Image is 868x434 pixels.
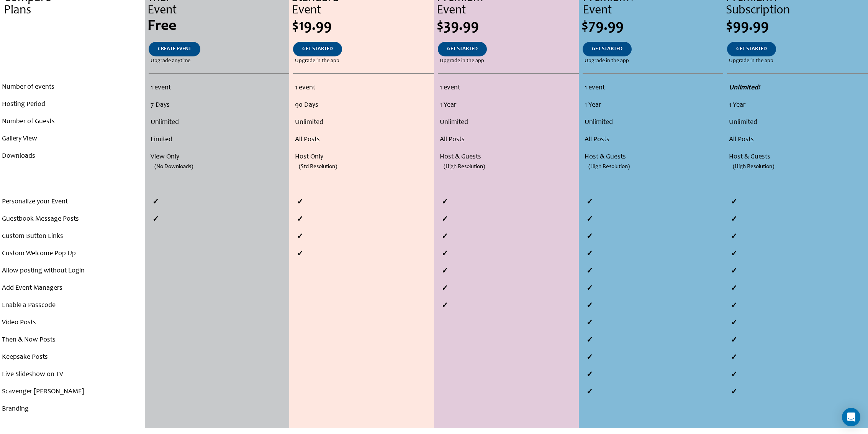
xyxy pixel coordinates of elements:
[585,56,629,66] span: Upgrade in the app
[2,401,143,418] li: Branding
[295,131,432,149] li: All Posts
[2,245,143,262] li: Custom Welcome Pop Up
[70,19,74,34] span: .
[729,97,866,114] li: 1 Year
[72,58,73,64] span: .
[295,149,432,166] li: Host Only
[583,42,632,56] a: GET STARTED
[447,46,478,52] span: GET STARTED
[295,79,432,97] li: 1 event
[2,113,143,130] li: Number of Guests
[2,383,143,401] li: Scavenger [PERSON_NAME]
[149,42,200,56] a: CREATE EVENT
[729,84,760,91] strong: Unlimited!
[585,79,722,97] li: 1 event
[158,46,191,52] span: CREATE EVENT
[585,97,722,114] li: 1 Year
[588,158,630,175] span: (High Resolution)
[2,228,143,245] li: Custom Button Links
[151,114,287,131] li: Unlimited
[2,211,143,228] li: Guestbook Message Posts
[726,19,868,34] div: $99.99
[151,149,287,166] li: View Only
[2,366,143,383] li: Live Slideshow on TV
[444,158,485,175] span: (High Resolution)
[437,19,579,34] div: $39.99
[72,46,73,52] span: .
[2,96,143,113] li: Hosting Period
[2,262,143,280] li: Allow posting without Login
[2,297,143,314] li: Enable a Passcode
[151,97,287,114] li: 7 Days
[842,408,860,426] div: Open Intercom Messenger
[440,79,577,97] li: 1 event
[299,158,337,175] span: (Std Resolution)
[440,56,484,66] span: Upgrade in the app
[62,42,82,56] a: .
[440,131,577,149] li: All Posts
[736,46,767,52] span: GET STARTED
[733,158,774,175] span: (High Resolution)
[154,158,193,175] span: (No Downloads)
[151,56,190,66] span: Upgrade anytime
[2,280,143,297] li: Add Event Managers
[302,46,333,52] span: GET STARTED
[2,148,143,165] li: Downloads
[2,130,143,148] li: Gallery View
[2,79,143,96] li: Number of events
[729,149,866,166] li: Host & Guests
[293,42,342,56] a: GET STARTED
[585,131,722,149] li: All Posts
[438,42,487,56] a: GET STARTED
[2,332,143,349] li: Then & Now Posts
[440,149,577,166] li: Host & Guests
[592,46,622,52] span: GET STARTED
[151,131,287,149] li: Limited
[729,56,773,66] span: Upgrade in the app
[729,131,866,149] li: All Posts
[295,97,432,114] li: 90 Days
[440,97,577,114] li: 1 Year
[581,19,724,34] div: $79.99
[295,56,339,66] span: Upgrade in the app
[295,114,432,131] li: Unlimited
[147,19,290,34] div: Free
[292,19,434,34] div: $19.99
[2,349,143,366] li: Keepsake Posts
[2,314,143,332] li: Video Posts
[585,149,722,166] li: Host & Guests
[727,42,776,56] a: GET STARTED
[585,114,722,131] li: Unlimited
[151,79,287,97] li: 1 event
[729,114,866,131] li: Unlimited
[440,114,577,131] li: Unlimited
[2,193,143,211] li: Personalize your Event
